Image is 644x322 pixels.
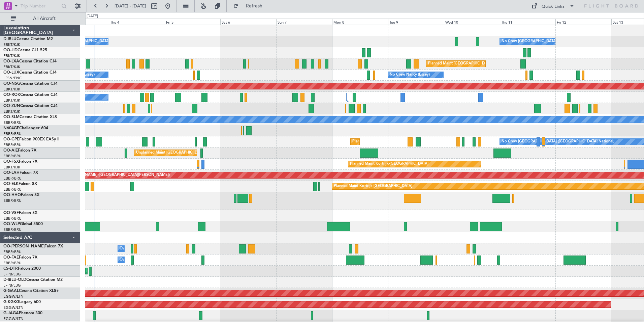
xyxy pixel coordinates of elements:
span: OO-NSG [3,82,20,86]
div: Thu 11 [500,19,556,25]
a: CS-DTRFalcon 2000 [3,267,41,271]
a: LFSN/ENC [3,76,22,81]
a: EBBR/BRU [3,154,22,159]
a: EBBR/BRU [3,187,22,192]
div: Planned Maint [GEOGRAPHIC_DATA] (Ataturk) [87,266,167,276]
div: Sat 6 [220,19,276,25]
span: G-JAGA [3,311,19,315]
a: OO-[PERSON_NAME]Falcon 7X [3,244,63,248]
a: EBBR/BRU [3,227,22,232]
a: D-IBLU-OLDCessna Citation M2 [3,278,63,282]
a: EBKT/KJK [3,109,20,114]
span: OO-HHO [3,193,21,197]
a: OO-AIEFalcon 7X [3,149,36,153]
span: OO-LUX [3,71,19,75]
span: All Aircraft [18,16,71,21]
a: OO-HHOFalcon 8X [3,193,39,197]
span: [DATE] - [DATE] [115,3,146,9]
a: G-JAGAPhenom 300 [3,311,42,315]
div: Wed 10 [444,19,500,25]
a: OO-NSGCessna Citation CJ4 [3,82,58,86]
span: OO-AIE [3,149,18,153]
span: OO-ZUN [3,104,20,108]
a: EBBR/BRU [3,142,22,147]
a: LFPB/LBG [3,283,21,288]
a: EGGW/LTN [3,294,24,299]
a: LFPB/LBG [3,272,21,277]
a: EBKT/KJK [3,42,20,47]
a: OO-ROKCessna Citation CJ4 [3,93,58,97]
a: EBBR/BRU [3,216,22,221]
span: OO-ROK [3,93,20,97]
div: Fri 12 [555,19,611,25]
a: EBKT/KJK [3,98,20,103]
div: Fri 5 [165,19,221,25]
span: G-GAAL [3,289,19,293]
a: OO-WLPGlobal 5500 [3,222,43,226]
span: OO-FSX [3,160,19,164]
span: G-KGKG [3,300,19,304]
span: OO-ELK [3,182,19,186]
button: All Aircraft [7,13,73,24]
span: Refresh [240,4,268,8]
span: OO-WLP [3,222,20,226]
span: OO-JID [3,48,18,52]
span: OO-GPE [3,137,19,141]
div: Tue 9 [388,19,444,25]
a: OO-ZUNCessna Citation CJ4 [3,104,58,108]
span: OO-SLM [3,115,20,119]
a: OO-FAEFalcon 7X [3,256,37,260]
span: OO-[PERSON_NAME] [3,244,44,248]
span: D-IBLU [3,37,17,41]
a: OO-LXACessna Citation CJ4 [3,59,57,63]
a: EBBR/BRU [3,261,22,266]
a: EBBR/BRU [3,176,22,181]
div: No Crew [GEOGRAPHIC_DATA] ([GEOGRAPHIC_DATA] National) [502,36,614,47]
a: EGGW/LTN [3,305,24,310]
div: Owner Melsbroek Air Base [120,244,165,254]
a: EBKT/KJK [3,53,20,58]
a: D-IBLUCessna Citation M2 [3,37,53,41]
div: Quick Links [542,3,565,10]
a: EBBR/BRU [3,131,22,136]
a: OO-JIDCessna CJ1 525 [3,48,47,52]
span: N604GF [3,126,19,130]
a: EBBR/BRU [3,249,22,254]
a: OO-LUXCessna Citation CJ4 [3,71,57,75]
a: OO-GPEFalcon 900EX EASy II [3,137,59,141]
div: Planned Maint Kortrijk-[GEOGRAPHIC_DATA] [350,159,428,169]
span: CS-DTR [3,267,18,271]
div: Planned Maint [GEOGRAPHIC_DATA] ([GEOGRAPHIC_DATA] National) [428,59,550,69]
span: OO-LXA [3,59,19,63]
div: Thu 4 [109,19,165,25]
a: EBKT/KJK [3,165,20,170]
a: OO-SLMCessna Citation XLS [3,115,57,119]
a: G-GAALCessna Citation XLS+ [3,289,59,293]
a: EBBR/BRU [3,120,22,125]
a: OO-FSXFalcon 7X [3,160,37,164]
a: OO-LAHFalcon 7X [3,171,38,175]
input: Trip Number [21,1,59,11]
div: No Crew Nancy (Essey) [390,70,430,80]
span: OO-FAE [3,256,19,260]
a: N604GFChallenger 604 [3,126,48,130]
span: OO-LAH [3,171,20,175]
span: D-IBLU-OLD [3,278,26,282]
span: OO-VSF [3,211,19,215]
div: Unplanned Maint [GEOGRAPHIC_DATA] ([GEOGRAPHIC_DATA] National) [136,148,263,158]
a: OO-ELKFalcon 8X [3,182,37,186]
div: No Crew [GEOGRAPHIC_DATA] ([GEOGRAPHIC_DATA] National) [502,137,614,147]
div: Mon 8 [332,19,388,25]
a: EBBR/BRU [3,198,22,203]
a: OO-VSFFalcon 8X [3,211,37,215]
div: Owner Melsbroek Air Base [120,255,165,265]
a: EBKT/KJK [3,64,20,70]
div: Planned Maint [GEOGRAPHIC_DATA] ([GEOGRAPHIC_DATA] National) [352,137,474,147]
a: G-KGKGLegacy 600 [3,300,41,304]
a: EGGW/LTN [3,316,24,321]
button: Quick Links [528,1,578,11]
button: Refresh [230,1,270,11]
div: [DATE] [87,14,98,19]
div: Planned Maint Kortrijk-[GEOGRAPHIC_DATA] [334,181,412,191]
div: Sun 7 [276,19,332,25]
